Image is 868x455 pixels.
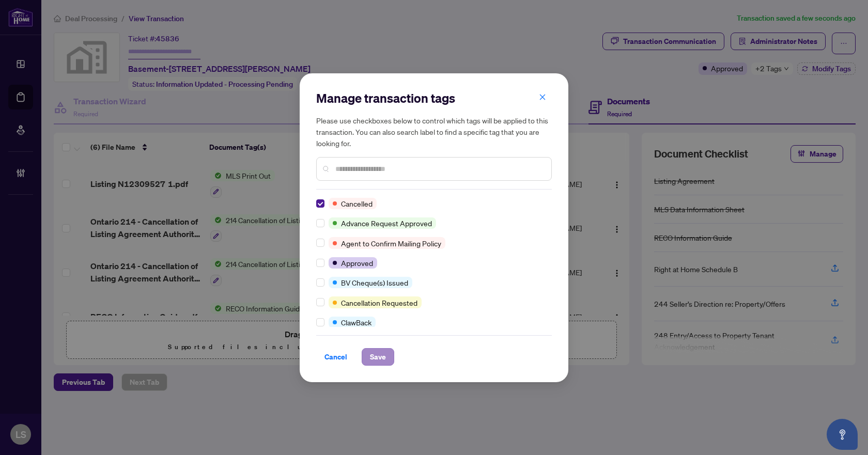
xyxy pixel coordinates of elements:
[370,349,386,365] span: Save
[341,317,371,328] span: ClawBack
[324,349,347,365] span: Cancel
[341,238,441,249] span: Agent to Confirm Mailing Policy
[827,419,858,450] button: Open asap
[341,257,373,269] span: Approved
[362,348,394,366] button: Save
[341,297,417,308] span: Cancellation Requested
[341,217,432,229] span: Advance Request Approved
[341,277,408,288] span: BV Cheque(s) Issued
[539,93,546,101] span: close
[341,198,373,209] span: Cancelled
[316,348,355,366] button: Cancel
[316,115,552,149] h5: Please use checkboxes below to control which tags will be applied to this transaction. You can al...
[316,90,552,106] h2: Manage transaction tags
